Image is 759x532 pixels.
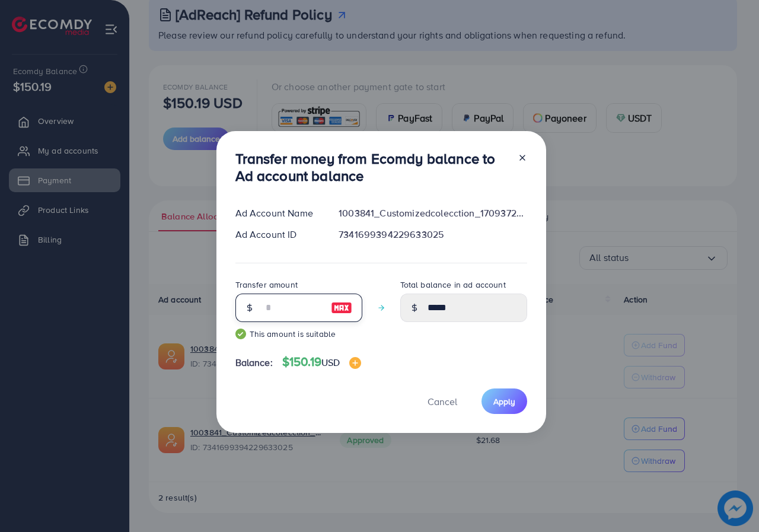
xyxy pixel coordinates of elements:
[329,206,536,220] div: 1003841_Customizedcolecction_1709372613954
[235,150,508,184] h3: Transfer money from Ecomdy balance to Ad account balance
[235,328,362,340] small: This amount is suitable
[226,228,330,241] div: Ad Account ID
[321,356,340,369] span: USD
[413,388,472,414] button: Cancel
[235,279,298,291] label: Transfer amount
[235,329,246,339] img: guide
[493,396,515,407] span: Apply
[282,355,362,369] h4: $150.19
[329,228,536,241] div: 7341699394229633025
[226,206,330,220] div: Ad Account Name
[400,279,506,291] label: Total balance in ad account
[349,357,361,369] img: image
[428,395,457,408] span: Cancel
[235,356,273,369] span: Balance:
[481,388,527,414] button: Apply
[331,301,352,315] img: image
